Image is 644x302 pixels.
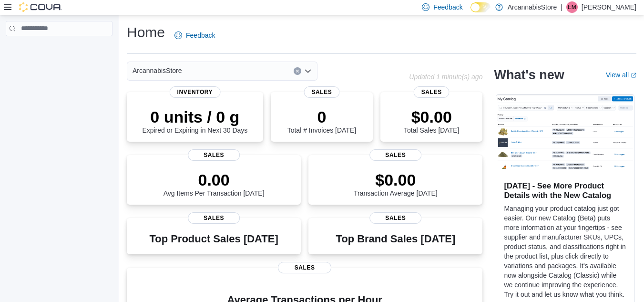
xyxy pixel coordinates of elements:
div: Eula Manzano [566,1,578,13]
span: EM [568,1,576,13]
h3: Top Brand Sales [DATE] [336,233,455,245]
span: Sales [304,86,339,98]
svg: External link [631,73,636,78]
p: $0.00 [354,170,438,189]
span: Dark Mode [470,12,471,13]
p: $0.00 [404,107,459,126]
span: ArcannabisStore [133,65,182,76]
span: Sales [369,212,422,224]
p: Managing your product catalog just got easier. Our new Catalog (Beta) puts more information at yo... [504,204,626,299]
span: Sales [414,86,450,98]
p: | [561,1,562,13]
button: Open list of options [304,67,312,75]
p: [PERSON_NAME] [582,1,636,13]
span: Sales [278,262,331,273]
a: View allExternal link [606,71,636,79]
h1: Home [127,23,165,42]
a: Feedback [171,26,219,45]
div: Total Sales [DATE] [404,107,459,134]
span: Inventory [170,86,221,98]
div: Transaction Average [DATE] [354,170,438,197]
button: Clear input [294,67,301,75]
input: Dark Mode [470,2,491,12]
nav: Complex example [6,38,112,61]
p: 0.00 [164,170,265,189]
div: Expired or Expiring in Next 30 Days [142,107,247,134]
h3: [DATE] - See More Product Details with the New Catalog [504,181,626,200]
h3: Top Product Sales [DATE] [149,233,278,245]
span: Sales [369,149,422,161]
span: Feedback [433,2,462,12]
h2: What's new [494,67,564,83]
img: Cova [19,2,62,12]
span: Sales [188,149,240,161]
p: 0 units / 0 g [142,107,247,126]
p: ArcannabisStore [508,1,557,13]
div: Avg Items Per Transaction [DATE] [164,170,265,197]
span: Feedback [186,31,215,40]
p: 0 [287,107,356,126]
p: Updated 1 minute(s) ago [409,73,482,81]
div: Total # Invoices [DATE] [287,107,356,134]
span: Sales [188,212,240,224]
